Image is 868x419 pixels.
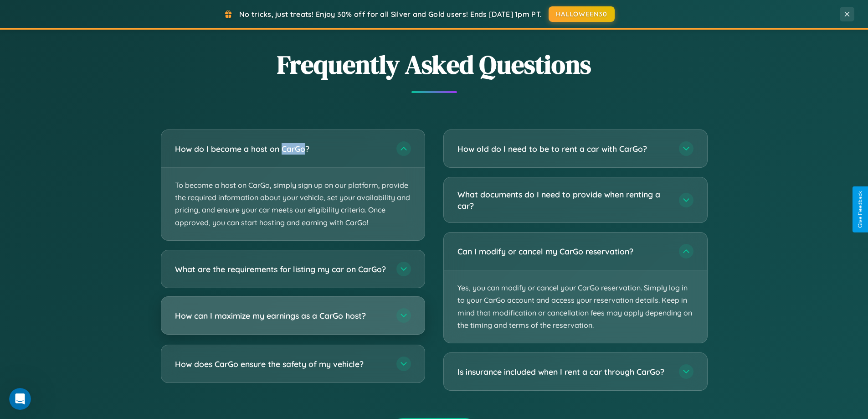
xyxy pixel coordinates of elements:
p: To become a host on CarGo, simply sign up on our platform, provide the required information about... [161,168,425,240]
h3: What documents do I need to provide when renting a car? [457,189,670,211]
h3: How can I maximize my earnings as a CarGo host? [175,310,387,321]
h3: How do I become a host on CarGo? [175,143,387,155]
div: Give Feedback [857,191,863,228]
h3: Can I modify or cancel my CarGo reservation? [457,246,670,257]
h3: What are the requirements for listing my car on CarGo? [175,263,387,274]
h2: Frequently Asked Questions [161,47,708,82]
span: No tricks, just treats! Enjoy 30% off for all Silver and Gold users! Ends [DATE] 1pm PT. [239,10,542,19]
button: HALLOWEEN30 [549,6,615,22]
h3: How old do I need to be to rent a car with CarGo? [457,143,670,155]
h3: How does CarGo ensure the safety of my vehicle? [175,358,387,369]
iframe: Intercom live chat [9,388,31,410]
p: Yes, you can modify or cancel your CarGo reservation. Simply log in to your CarGo account and acc... [444,270,707,343]
h3: Is insurance included when I rent a car through CarGo? [457,366,670,378]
